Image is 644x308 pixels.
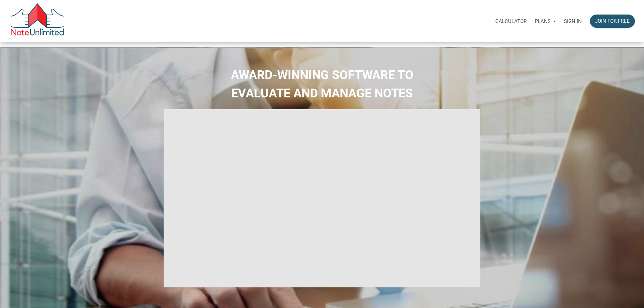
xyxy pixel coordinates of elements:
[586,10,639,32] a: Join for free
[491,10,531,32] a: Calculator
[5,66,639,102] h2: AWARD-WINNING SOFTWARE TO EVALUATE AND MANAGE NOTES
[535,18,551,24] p: Plans
[560,10,586,32] a: Sign in
[531,11,560,31] button: Plans
[590,15,635,28] button: Join for free
[531,10,560,32] a: Plans
[164,109,481,287] iframe: NoteUnlimited
[495,18,527,24] p: Calculator
[595,17,630,25] div: Join for free
[564,18,582,24] p: Sign in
